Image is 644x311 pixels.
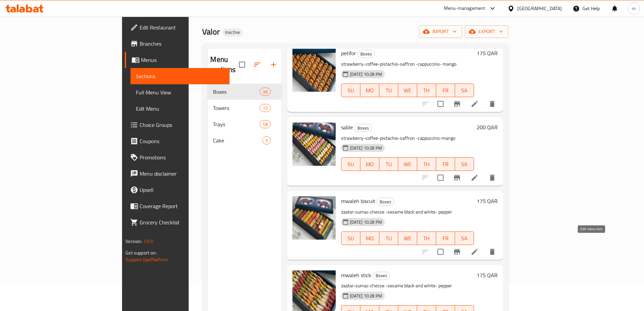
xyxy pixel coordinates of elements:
[140,218,224,226] span: Grocery Checklist
[140,23,224,31] span: Edit Restaurant
[455,231,474,245] button: SA
[341,208,474,216] p: zaatar-sumac-chesse -sesame black and white- pepper
[449,96,465,112] button: Branch-specific-item
[292,123,336,166] img: sable
[249,57,265,73] span: Sort sections
[260,105,270,111] span: 15
[471,100,479,108] a: Edit menu item
[382,86,396,95] span: TU
[130,101,230,117] a: Edit Menu
[398,231,417,245] button: WE
[458,159,471,169] span: SA
[260,121,270,128] span: 58
[341,196,375,206] span: mwaleh biscuit
[260,104,270,112] div: items
[458,234,471,243] span: SA
[125,19,230,36] a: Edit Restaurant
[439,159,452,169] span: FR
[347,71,385,77] span: [DATE] 10:28 PM
[125,165,230,182] a: Menu disclaimer
[208,81,281,151] nav: Menu sections
[398,84,417,97] button: WE
[401,234,414,243] span: WE
[136,88,224,96] span: Full Menu View
[260,88,270,96] div: items
[358,50,375,58] span: Boxes
[360,84,379,97] button: MO
[363,159,377,169] span: MO
[140,153,224,161] span: Promotions
[292,48,336,92] img: petifor
[125,237,142,246] span: Version:
[433,245,448,259] span: Select to update
[436,84,455,97] button: FR
[355,124,372,132] span: Boxes
[484,244,500,260] button: delete
[433,171,448,185] span: Select to update
[477,196,498,206] h6: 175 QAR
[125,182,230,198] a: Upsell
[517,5,562,12] div: [GEOGRAPHIC_DATA]
[470,27,503,36] span: export
[125,214,230,230] a: Grocery Checklist
[417,84,436,97] button: TH
[222,29,243,35] span: Inactive
[420,234,433,243] span: TH
[125,133,230,149] a: Coupons
[419,25,462,38] button: import
[140,40,224,48] span: Branches
[125,248,157,257] span: Get support on:
[354,124,372,132] div: Boxes
[213,104,260,112] div: Towers
[471,174,479,182] a: Edit menu item
[292,196,336,240] img: mwaleh biscuit
[235,58,249,72] span: Select all sections
[344,86,358,95] span: SU
[341,84,360,97] button: SU
[373,272,390,280] span: Boxes
[136,105,224,113] span: Edit Menu
[130,68,230,84] a: Sections
[379,231,398,245] button: TU
[373,272,390,280] div: Boxes
[136,72,224,80] span: Sections
[420,86,433,95] span: TH
[417,231,436,245] button: TH
[420,159,433,169] span: TH
[377,198,394,206] span: Boxes
[341,60,474,68] p: strawberry-coffee-pistachio-saffron -cappuccino- mango
[436,231,455,245] button: FR
[436,157,455,171] button: FR
[449,244,465,260] button: Branch-specific-item
[465,25,508,38] button: export
[379,157,398,171] button: TU
[341,157,360,171] button: SU
[360,231,379,245] button: MO
[632,5,636,12] span: m
[208,132,281,149] div: Cake5
[347,219,385,225] span: [DATE] 10:28 PM
[341,122,353,132] span: sable
[347,145,385,151] span: [DATE] 10:28 PM
[363,234,377,243] span: MO
[140,170,224,178] span: Menu disclaimer
[260,89,270,95] span: 36
[344,159,358,169] span: SU
[125,36,230,52] a: Branches
[130,84,230,101] a: Full Menu View
[341,134,474,142] p: strawberry-coffee-pistachio-saffron -cappuccino-mango
[213,88,260,96] span: Boxes
[341,231,360,245] button: SU
[213,136,262,145] span: Cake
[477,270,498,280] h6: 175 QAR
[125,149,230,165] a: Promotions
[357,50,375,58] div: Boxes
[439,234,452,243] span: FR
[433,97,448,111] span: Select to update
[379,84,398,97] button: TU
[125,255,168,264] a: Support.OpsPlatform
[401,159,414,169] span: WE
[382,159,396,169] span: TU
